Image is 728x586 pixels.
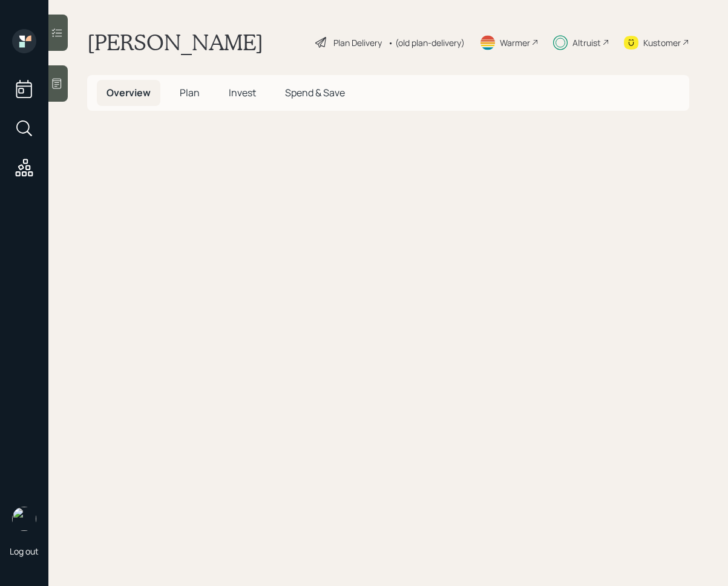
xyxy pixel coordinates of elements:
[572,36,601,49] div: Altruist
[10,545,39,557] div: Log out
[180,86,200,99] span: Plan
[12,507,36,531] img: retirable_logo.png
[87,29,263,56] h1: [PERSON_NAME]
[388,36,465,49] div: • (old plan-delivery)
[229,86,256,99] span: Invest
[285,86,345,99] span: Spend & Save
[333,36,382,49] div: Plan Delivery
[500,36,530,49] div: Warmer
[107,86,151,99] span: Overview
[643,36,681,49] div: Kustomer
